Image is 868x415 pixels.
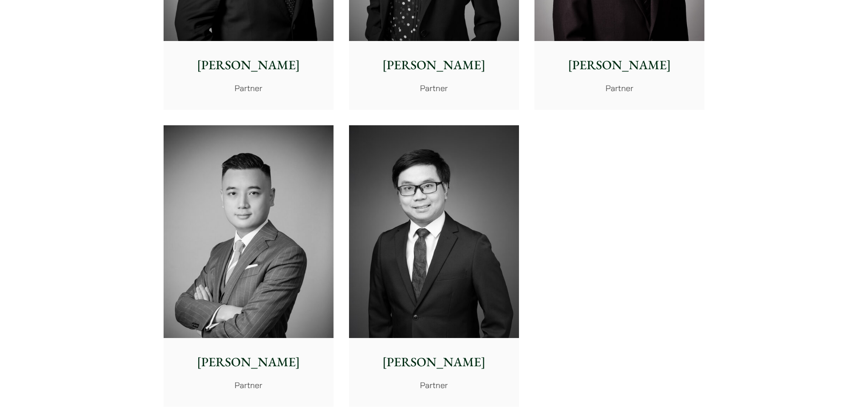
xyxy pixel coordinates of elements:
[171,82,326,94] p: Partner
[542,56,697,75] p: [PERSON_NAME]
[542,82,697,94] p: Partner
[356,353,512,372] p: [PERSON_NAME]
[171,353,326,372] p: [PERSON_NAME]
[171,379,326,391] p: Partner
[349,125,519,407] a: [PERSON_NAME] Partner
[356,56,512,75] p: [PERSON_NAME]
[171,56,326,75] p: [PERSON_NAME]
[356,82,512,94] p: Partner
[356,379,512,391] p: Partner
[164,125,334,407] a: [PERSON_NAME] Partner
